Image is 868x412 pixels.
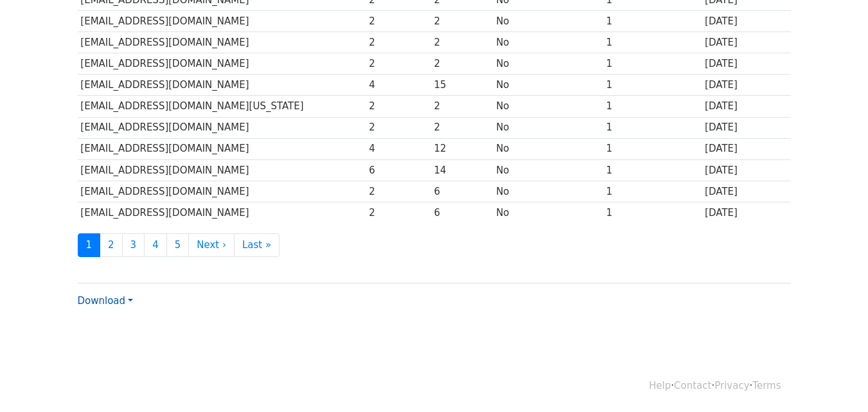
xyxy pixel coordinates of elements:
[702,117,790,138] td: [DATE]
[100,233,123,257] a: 2
[702,32,790,53] td: [DATE]
[752,380,781,391] a: Terms
[366,75,430,96] td: 4
[702,11,790,32] td: [DATE]
[431,75,493,96] td: 15
[431,181,493,202] td: 6
[493,202,603,223] td: No
[603,117,702,138] td: 1
[366,117,430,138] td: 2
[431,96,493,117] td: 2
[78,53,366,75] td: [EMAIL_ADDRESS][DOMAIN_NAME]
[366,159,430,181] td: 6
[649,380,671,391] a: Help
[702,159,790,181] td: [DATE]
[78,181,366,202] td: [EMAIL_ADDRESS][DOMAIN_NAME]
[493,181,603,202] td: No
[78,11,366,32] td: [EMAIL_ADDRESS][DOMAIN_NAME]
[674,380,711,391] a: Contact
[78,32,366,53] td: [EMAIL_ADDRESS][DOMAIN_NAME]
[122,233,145,257] a: 3
[78,295,133,307] a: Download
[493,159,603,181] td: No
[493,11,603,32] td: No
[144,233,167,257] a: 4
[702,181,790,202] td: [DATE]
[431,53,493,75] td: 2
[603,159,702,181] td: 1
[234,233,279,257] a: Last »
[78,96,366,117] td: [EMAIL_ADDRESS][DOMAIN_NAME][US_STATE]
[493,96,603,117] td: No
[702,138,790,159] td: [DATE]
[603,75,702,96] td: 1
[603,11,702,32] td: 1
[431,159,493,181] td: 14
[702,96,790,117] td: [DATE]
[366,202,430,223] td: 2
[603,32,702,53] td: 1
[431,11,493,32] td: 2
[366,138,430,159] td: 4
[493,138,603,159] td: No
[78,138,366,159] td: [EMAIL_ADDRESS][DOMAIN_NAME]
[366,181,430,202] td: 2
[603,181,702,202] td: 1
[603,96,702,117] td: 1
[366,53,430,75] td: 2
[78,75,366,96] td: [EMAIL_ADDRESS][DOMAIN_NAME]
[702,202,790,223] td: [DATE]
[603,138,702,159] td: 1
[804,350,868,412] iframe: Chat Widget
[493,32,603,53] td: No
[366,11,430,32] td: 2
[431,138,493,159] td: 12
[366,96,430,117] td: 2
[78,202,366,223] td: [EMAIL_ADDRESS][DOMAIN_NAME]
[366,32,430,53] td: 2
[493,75,603,96] td: No
[78,233,101,257] a: 1
[493,117,603,138] td: No
[78,159,366,181] td: [EMAIL_ADDRESS][DOMAIN_NAME]
[702,53,790,75] td: [DATE]
[188,233,235,257] a: Next ›
[714,380,749,391] a: Privacy
[603,202,702,223] td: 1
[431,202,493,223] td: 6
[493,53,603,75] td: No
[431,32,493,53] td: 2
[78,117,366,138] td: [EMAIL_ADDRESS][DOMAIN_NAME]
[603,53,702,75] td: 1
[431,117,493,138] td: 2
[702,75,790,96] td: [DATE]
[166,233,190,257] a: 5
